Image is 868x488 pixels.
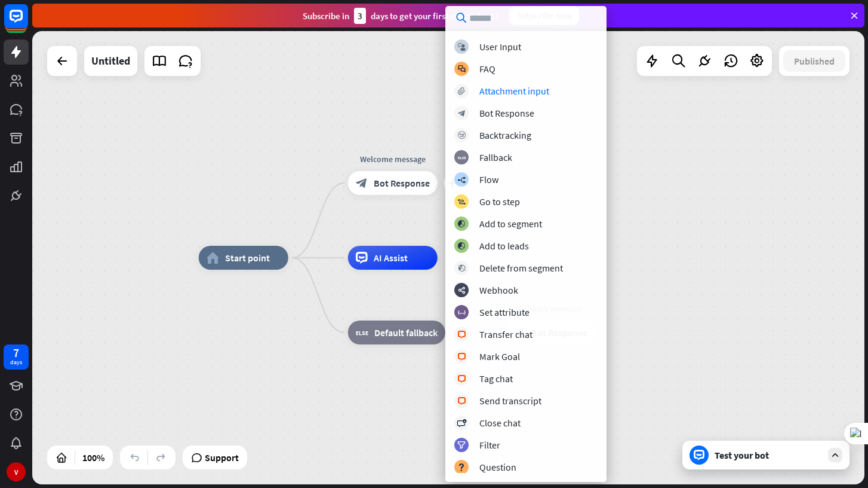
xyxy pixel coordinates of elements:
[457,198,466,206] i: block_goto
[479,461,516,473] div: Question
[479,328,533,340] div: Transfer chat
[479,151,512,163] div: Fallback
[479,41,521,53] div: User Input
[479,240,529,252] div: Add to leads
[458,132,466,139] i: block_backtracking
[458,43,466,51] i: block_user_input
[13,347,19,358] div: 7
[458,65,466,73] i: block_faq
[457,353,466,361] i: block_livechat
[457,331,466,338] i: block_livechat
[374,252,408,264] span: AI Assist
[458,87,466,95] i: block_attachment
[303,8,500,24] div: Subscribe in days to get your first month for $1
[457,176,466,184] i: builder_tree
[458,154,466,161] i: block_fallback
[356,177,368,189] i: block_bot_response
[457,419,466,427] i: block_close_chat
[479,439,500,451] div: Filter
[458,109,466,117] i: block_bot_response
[458,463,465,471] i: block_question
[79,448,108,467] div: 100%
[458,286,466,294] i: webhooks
[479,107,534,119] div: Bot Response
[479,173,498,185] div: Flow
[479,284,518,296] div: Webhook
[354,8,366,24] div: 3
[10,5,45,41] button: Open LiveChat chat widget
[91,46,130,76] div: Untitled
[4,344,29,370] a: 7 days
[479,196,520,208] div: Go to step
[205,448,239,467] span: Support
[374,177,430,189] span: Bot Response
[479,85,549,97] div: Attachment input
[479,63,495,75] div: FAQ
[207,252,219,264] i: home_2
[458,309,466,316] i: block_set_attribute
[374,327,438,338] span: Default fallback
[457,441,466,449] i: filter
[479,395,541,407] div: Send transcript
[458,264,466,272] i: block_delete_from_segment
[479,373,513,385] div: Tag chat
[457,375,466,383] i: block_livechat
[479,262,563,274] div: Delete from segment
[356,327,368,338] i: block_fallback
[457,242,466,250] i: block_add_to_segment
[479,218,542,230] div: Add to segment
[479,417,521,429] div: Close chat
[457,220,466,228] i: block_add_to_segment
[457,397,466,405] i: block_livechat
[783,50,845,72] button: Published
[479,129,531,141] div: Backtracking
[10,358,22,367] div: days
[7,462,26,481] div: V
[479,350,520,362] div: Mark Goal
[225,252,270,264] span: Start point
[339,153,447,165] div: Welcome message
[479,306,530,318] div: Set attribute
[715,449,822,461] div: Test your bot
